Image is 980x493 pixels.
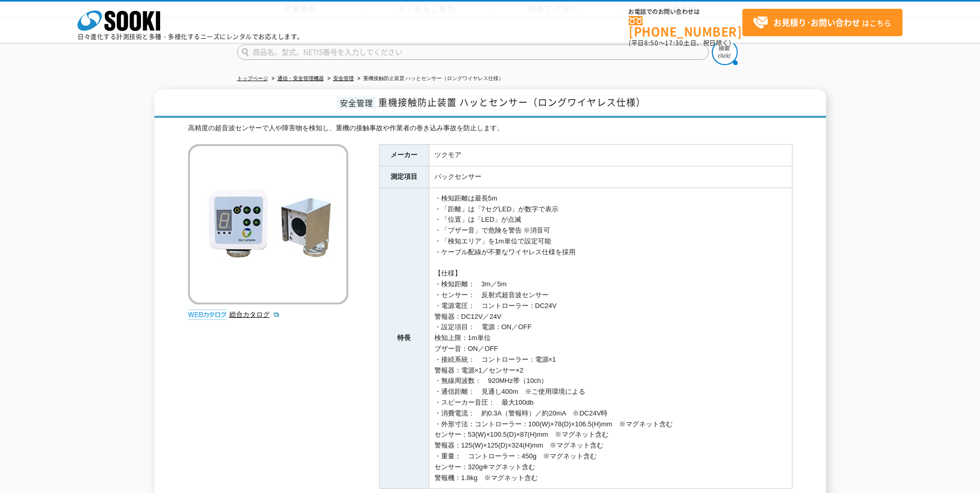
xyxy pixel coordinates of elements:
[188,123,792,134] div: 高精度の超音波センサーで人や障害物を検知し、重機の接触事故や作業者の巻き込み事故を防止します。
[77,34,304,40] p: 日々進化する計測技術と多種・多様化するニーズにレンタルでお応えします。
[237,75,268,81] a: トップページ
[337,97,376,109] span: 安全管理
[237,44,709,60] input: 商品名、型式、NETIS番号を入力してください
[378,95,646,109] span: 重機接触防止装置 ハッとセンサー（ロングワイヤレス仕様）
[753,15,891,30] span: はこちら
[742,9,903,36] a: お見積り･お問い合わせはこちら
[644,38,659,48] span: 8:50
[188,144,348,304] img: 重機接触防止装置 ハッとセンサー（ロングワイヤレス仕様）
[429,166,792,188] td: バックセンサー
[665,38,683,48] span: 17:30
[429,188,792,489] td: ・検知距離は最長5m ・「距離」は「7セグLED」が数字で表示 ・「位置」は「LED」が点滅 ・「ブザー音」で危険を警告 ※消音可 ・「検知エリア」を1m単位で設定可能 ・ケーブル配線が不要なワ...
[629,16,742,37] a: [PHONE_NUMBER]
[379,145,429,166] th: メーカー
[429,145,792,166] td: ツクモア
[229,311,280,318] a: 総合カタログ
[355,73,504,84] li: 重機接触防止装置 ハッとセンサー（ロングワイヤレス仕様）
[629,38,731,48] span: (平日 ～ 土日、祝日除く)
[379,166,429,188] th: 測定項目
[773,16,860,28] strong: お見積り･お問い合わせ
[712,39,738,65] img: btn_search.png
[379,188,429,489] th: 特長
[629,9,742,15] span: お電話でのお問い合わせは
[188,310,227,320] img: webカタログ
[277,75,324,81] a: 通信・安全管理機器
[333,75,354,81] a: 安全管理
